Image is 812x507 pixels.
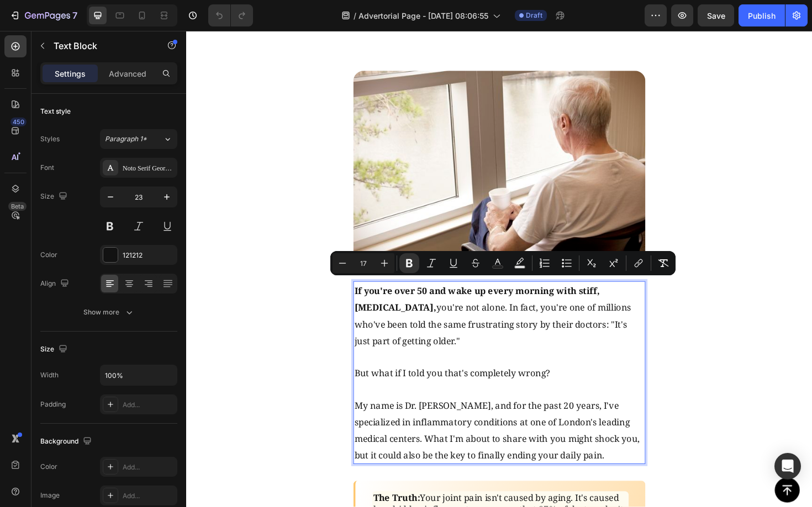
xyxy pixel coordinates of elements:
[123,163,175,173] div: Noto Serif Georgian
[83,307,135,318] div: Show more
[330,251,676,275] div: Editor contextual toolbar
[40,462,57,472] div: Color
[178,391,480,456] span: My name is Dr. [PERSON_NAME], and for the past 20 years, I've specialized in inflammatory conditi...
[40,490,60,500] div: Image
[40,189,70,204] div: Size
[40,342,70,357] div: Size
[698,4,734,26] button: Save
[109,68,146,79] p: Advanced
[40,302,177,322] button: Show more
[748,10,776,22] div: Publish
[40,434,94,449] div: Background
[8,202,27,211] div: Beta
[101,365,177,385] input: Auto
[40,370,59,380] div: Width
[40,106,71,116] div: Text style
[40,276,71,291] div: Align
[526,10,542,20] span: Draft
[178,269,471,335] span: you're not alone. In fact, you're one of millions who've been told the same frustrating story by ...
[707,11,725,20] span: Save
[55,68,86,79] p: Settings
[105,134,147,144] span: Paragraph 1*
[208,4,253,26] div: Undo/Redo
[40,250,57,260] div: Color
[739,4,785,26] button: Publish
[354,10,356,22] span: /
[178,269,437,300] strong: If you're over 50 and wake up every morning with stiff, [MEDICAL_DATA],
[178,356,385,369] span: But what if I told you that's completely wrong?
[40,163,54,173] div: Font
[123,462,175,472] div: Add...
[40,134,60,144] div: Styles
[123,250,175,260] div: 121212
[40,399,66,409] div: Padding
[123,400,175,410] div: Add...
[54,39,147,52] p: Text Block
[774,453,801,479] div: Open Intercom Messenger
[177,42,486,248] img: gempages_576174424886084434-531083d9-3fcf-4b00-a9af-e7d48dc43eac.jpg
[177,265,486,459] div: Rich Text Editor. Editing area: main
[10,118,27,126] div: 450
[123,491,175,501] div: Add...
[100,129,177,149] button: Paragraph 1*
[4,4,82,26] button: 7
[72,9,77,22] p: 7
[358,10,488,22] span: Advertorial Page - [DATE] 08:06:55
